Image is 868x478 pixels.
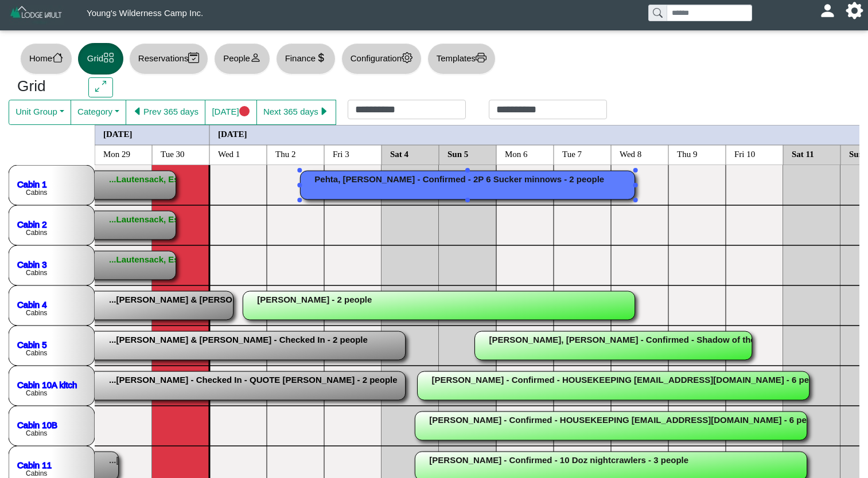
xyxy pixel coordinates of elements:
[17,77,71,96] h3: Grid
[218,149,240,158] text: Wed 1
[620,149,641,158] text: Wed 8
[239,106,250,117] svg: circle fill
[88,77,113,98] button: arrows angle expand
[9,5,64,25] img: Z
[348,100,466,119] input: Check in
[26,229,47,237] text: Cabins
[275,149,295,158] text: Thu 2
[17,259,47,269] a: Cabin 3
[677,149,697,158] text: Thu 9
[562,149,582,158] text: Tue 7
[17,219,47,229] a: Cabin 2
[26,269,47,277] text: Cabins
[17,179,47,189] a: Cabin 1
[256,100,336,125] button: Next 365 dayscaret right fill
[52,52,63,63] svg: house
[734,149,755,158] text: Fri 10
[78,43,123,75] button: Gridgrid
[26,389,47,397] text: Cabins
[214,43,270,75] button: Peopleperson
[103,52,114,63] svg: grid
[17,460,52,469] a: Cabin 11
[95,81,106,92] svg: arrows angle expand
[402,52,412,63] svg: gear
[26,189,47,197] text: Cabins
[205,100,256,125] button: [DATE]circle fill
[26,429,47,437] text: Cabins
[505,149,528,158] text: Mon 6
[333,149,349,158] text: Fri 3
[792,149,814,158] text: Sat 11
[653,8,662,17] svg: search
[188,52,199,63] svg: calendar2 check
[850,6,859,15] svg: gear fill
[126,100,205,125] button: caret left fillPrev 365 days
[129,43,208,75] button: Reservationscalendar2 check
[71,100,126,125] button: Category
[26,309,47,317] text: Cabins
[17,339,47,349] a: Cabin 5
[276,43,336,75] button: Financecurrency dollar
[20,43,72,75] button: Homehouse
[103,149,130,158] text: Mon 29
[427,43,496,75] button: Templatesprinter
[447,149,468,158] text: Sun 5
[316,52,326,63] svg: currency dollar
[250,52,261,63] svg: person
[17,379,77,389] a: Cabin 10A kitch
[318,106,329,117] svg: caret right fill
[476,52,486,63] svg: printer
[341,43,422,75] button: Configurationgear
[161,149,185,158] text: Tue 30
[390,149,409,158] text: Sat 4
[103,129,133,138] text: [DATE]
[133,106,143,117] svg: caret left fill
[9,100,71,125] button: Unit Group
[489,100,607,119] input: Check out
[218,129,247,138] text: [DATE]
[823,6,832,15] svg: person fill
[26,469,47,477] text: Cabins
[17,420,57,429] a: Cabin 10B
[17,299,47,309] a: Cabin 4
[26,349,47,357] text: Cabins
